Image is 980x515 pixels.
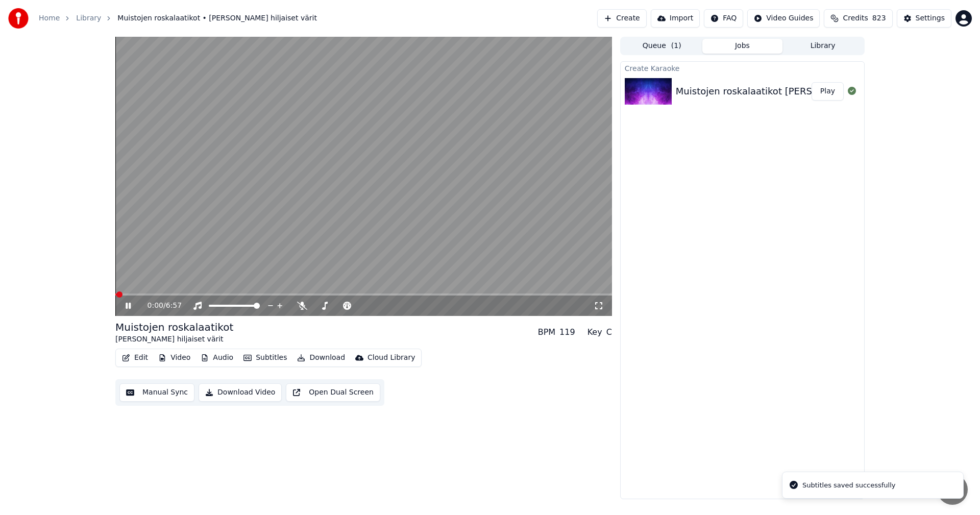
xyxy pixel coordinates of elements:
[148,301,163,311] span: 0:00
[115,320,233,334] div: Muistojen roskalaatikot
[118,351,152,365] button: Edit
[39,13,60,23] a: Home
[597,9,647,28] button: Create
[39,13,317,23] nav: breadcrumb
[367,353,415,363] div: Cloud Library
[239,351,291,365] button: Subtitles
[197,351,237,365] button: Audio
[587,326,602,338] div: Key
[897,9,951,28] button: Settings
[119,383,194,402] button: Manual Sync
[843,13,868,23] span: Credits
[8,8,29,29] img: youka
[293,351,349,365] button: Download
[621,62,864,74] div: Create Karaoke
[651,9,700,28] button: Import
[676,84,924,99] div: Muistojen roskalaatikot [PERSON_NAME] hiljaiset värit
[782,39,863,54] button: Library
[671,41,681,51] span: ( 1 )
[747,9,820,28] button: Video Guides
[117,13,317,23] span: Muistojen roskalaatikot • [PERSON_NAME] hiljaiset värit
[538,326,555,338] div: BPM
[154,351,194,365] button: Video
[622,39,702,54] button: Queue
[559,326,575,338] div: 119
[704,9,743,28] button: FAQ
[286,383,380,402] button: Open Dual Screen
[166,301,182,311] span: 6:57
[872,13,886,23] span: 823
[148,301,172,311] div: /
[824,9,892,28] button: Credits823
[702,39,783,54] button: Jobs
[812,82,844,101] button: Play
[115,334,233,345] div: [PERSON_NAME] hiljaiset värit
[76,13,101,23] a: Library
[199,383,282,402] button: Download Video
[606,326,612,338] div: C
[916,13,945,23] div: Settings
[802,480,895,491] div: Subtitles saved successfully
